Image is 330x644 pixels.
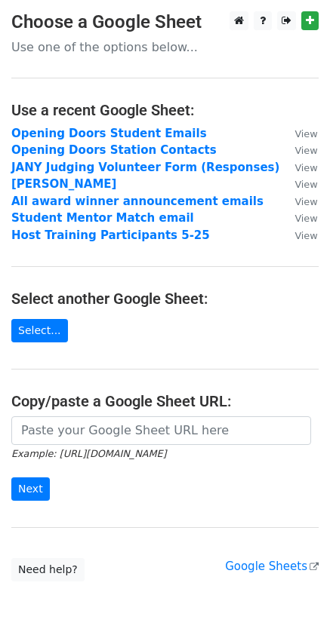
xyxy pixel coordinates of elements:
small: View [295,196,317,207]
small: View [295,162,317,173]
a: JANY Judging Volunteer Form (Responses) [11,161,279,174]
a: View [279,211,317,225]
a: Select... [11,319,68,342]
a: View [279,161,317,174]
a: Google Sheets [225,560,319,573]
small: View [295,145,317,156]
h3: Choose a Google Sheet [11,11,319,33]
input: Paste your Google Sheet URL here [11,416,311,445]
a: View [279,127,317,140]
p: Use one of the options below... [11,39,319,55]
a: All award winner announcement emails [11,195,264,208]
a: View [279,195,317,208]
a: Opening Doors Station Contacts [11,143,217,157]
small: Example: [URL][DOMAIN_NAME] [11,448,166,459]
a: [PERSON_NAME] [11,177,116,191]
a: View [279,228,317,242]
input: Next [11,477,50,501]
small: View [295,230,317,241]
small: View [295,128,317,140]
iframe: Chat Widget [254,572,330,644]
a: View [279,177,317,191]
a: Host Training Participants 5-25 [11,228,210,242]
h4: Select another Google Sheet: [11,290,319,308]
a: Student Mentor Match email [11,211,194,225]
h4: Copy/paste a Google Sheet URL: [11,392,319,410]
small: View [295,179,317,190]
a: Need help? [11,558,85,581]
a: View [279,143,317,157]
small: View [295,213,317,224]
a: Opening Doors Student Emails [11,127,207,140]
h4: Use a recent Google Sheet: [11,101,319,119]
